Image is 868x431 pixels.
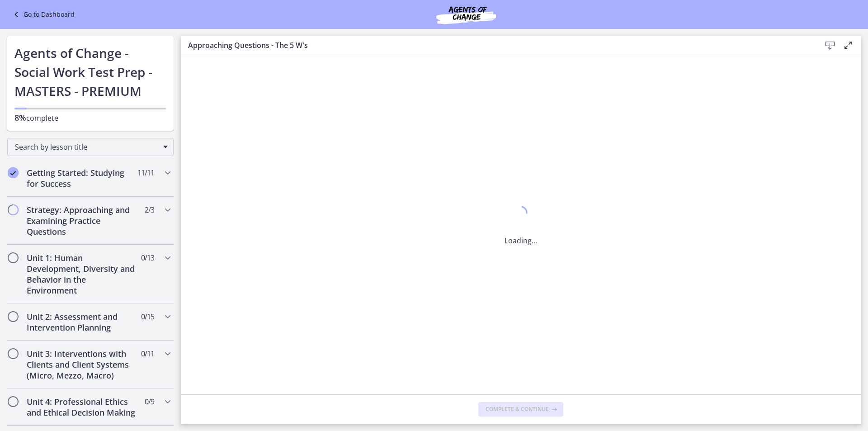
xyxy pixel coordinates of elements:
h3: Approaching Questions - The 5 W's [188,40,807,51]
a: Go to Dashboard [11,9,75,20]
span: Search by lesson title [15,142,159,152]
h2: Unit 2: Assessment and Intervention Planning [27,311,137,333]
span: 2 / 3 [145,204,154,215]
div: 1 [505,204,537,224]
h2: Strategy: Approaching and Examining Practice Questions [27,204,137,237]
h1: Agents of Change - Social Work Test Prep - MASTERS - PREMIUM [14,43,166,100]
span: Complete & continue [486,406,549,413]
span: 8% [14,112,26,123]
h2: Unit 3: Interventions with Clients and Client Systems (Micro, Mezzo, Macro) [27,348,137,381]
span: 0 / 13 [141,252,154,263]
h2: Unit 4: Professional Ethics and Ethical Decision Making [27,396,137,418]
span: 0 / 15 [141,311,154,322]
h2: Getting Started: Studying for Success [27,167,137,189]
button: Complete & continue [478,402,563,417]
p: complete [14,112,166,123]
span: 0 / 9 [145,396,154,407]
span: 11 / 11 [137,167,154,178]
i: Completed [8,167,19,178]
img: Agents of Change [412,4,520,25]
span: 0 / 11 [141,348,154,359]
div: Search by lesson title [7,138,174,156]
h2: Unit 1: Human Development, Diversity and Behavior in the Environment [27,252,137,296]
p: Loading... [505,235,537,246]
